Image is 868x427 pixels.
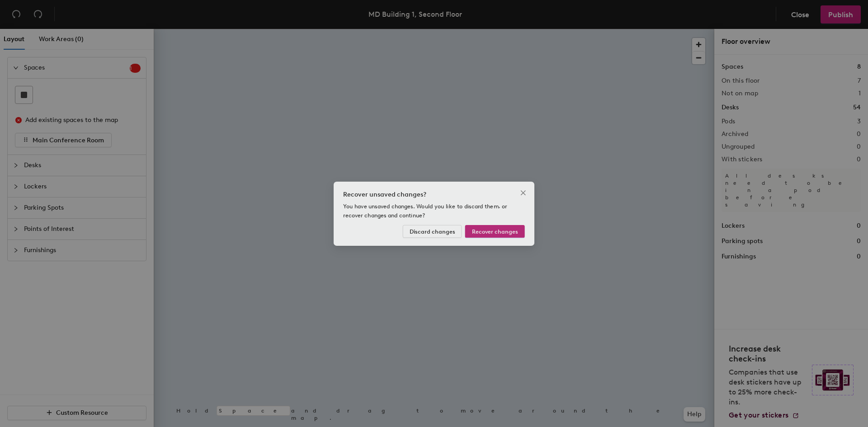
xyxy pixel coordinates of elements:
[527,183,542,197] button: Close
[527,187,542,194] span: Close
[332,187,536,197] div: Recover unsaved changes?
[469,226,536,241] button: Recover changes
[399,226,465,241] button: Discard changes
[476,230,528,237] span: Recover changes
[531,187,538,194] span: close
[406,230,458,237] span: Discard changes
[332,202,516,220] span: You have unsaved changes. Would you like to discard them, or recover changes and continue?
